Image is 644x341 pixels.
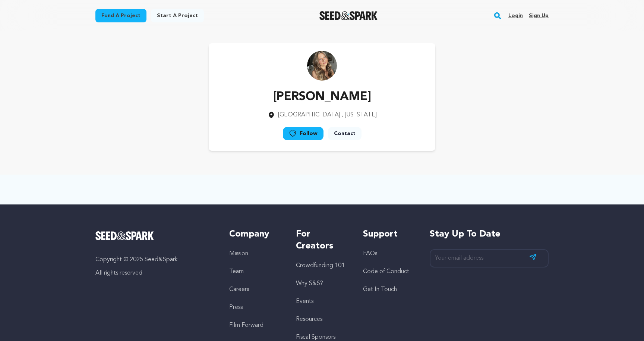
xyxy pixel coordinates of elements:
span: [GEOGRAPHIC_DATA] [278,112,340,118]
a: Code of Conduct [363,269,409,275]
a: Team [229,269,244,275]
a: Get In Touch [363,287,397,292]
a: Seed&Spark Homepage [95,231,214,240]
p: All rights reserved [95,269,214,278]
a: Sign up [529,10,549,22]
h5: Stay up to date [430,228,549,240]
a: Careers [229,287,249,292]
a: Crowdfunding 101 [296,263,345,269]
a: Login [508,10,523,22]
a: Fund a project [95,9,146,22]
a: Events [296,298,313,304]
img: Seed&Spark Logo Dark Mode [319,11,378,20]
p: [PERSON_NAME] [268,88,377,106]
a: Resources [296,316,322,322]
a: Mission [229,251,248,257]
h5: Company [229,228,281,240]
img: Seed&Spark Logo [95,231,154,240]
a: Film Forward [229,322,263,328]
input: Your email address [430,249,549,268]
h5: For Creators [296,228,348,252]
a: Press [229,304,243,310]
img: https://seedandspark-static.s3.us-east-2.amazonaws.com/images/User/002/306/361/medium/23614e14414... [307,51,337,81]
span: , [US_STATE] [342,112,377,118]
a: Fiscal Sponsors [296,334,335,340]
p: Copyright © 2025 Seed&Spark [95,255,214,264]
a: Contact [328,127,362,140]
a: FAQs [363,251,377,257]
a: Seed&Spark Homepage [319,11,378,20]
a: Follow [283,127,323,140]
h5: Support [363,228,415,240]
a: Start a project [151,9,204,22]
a: Why S&S? [296,281,323,287]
